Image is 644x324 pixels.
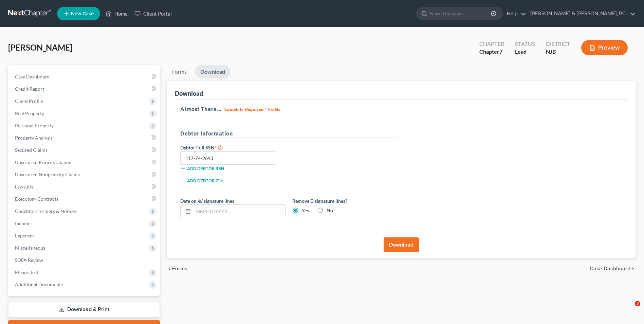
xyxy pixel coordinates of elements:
[10,156,160,168] a: Unsecured Priority Claims
[10,144,160,156] a: Secured Claims
[102,7,131,20] a: Home
[15,184,33,190] span: Lawsuits
[177,143,289,151] label: Debtor Full SSN
[180,129,398,138] h5: Debtor Information
[15,147,48,153] span: Secured Claims
[499,48,502,55] span: 7
[175,89,203,97] div: Download
[172,266,187,271] span: Forms
[193,205,285,218] input: MM/DD/YYYY
[430,7,492,20] input: Search by name...
[15,172,80,177] span: Unsecured Nonpriority Claims
[527,7,636,20] a: [PERSON_NAME] & [PERSON_NAME], P.C.
[546,40,570,48] div: District
[503,7,526,20] a: Help
[8,302,160,318] a: Download & Print
[131,7,175,20] a: Client Portal
[180,178,223,184] button: Add debtor ITIN
[10,132,160,144] a: Property Analysis
[292,197,398,204] label: Remove E-signature lines?
[15,196,58,202] span: Executory Contracts
[15,282,63,287] span: Additional Documents
[15,269,38,275] span: Means Test
[8,42,72,52] span: [PERSON_NAME]
[15,220,31,226] span: Income
[15,208,77,214] span: Codebtors Insiders & Notices
[15,233,34,238] span: Expenses
[590,266,636,271] a: Case Dashboard chevron_right
[15,123,54,128] span: Personal Property
[327,207,333,214] label: No
[15,135,53,141] span: Property Analysis
[10,71,160,83] a: Case Dashboard
[15,86,44,92] span: Credit Report
[515,40,535,48] div: Status
[180,166,224,172] button: Add debtor SSN
[302,207,309,214] label: Yes
[15,257,43,263] span: SOFA Review
[167,266,197,271] button: chevron_left Forms
[15,74,50,79] span: Case Dashboard
[15,159,71,165] span: Unsecured Priority Claims
[10,181,160,193] a: Lawsuits
[630,266,636,271] i: chevron_right
[10,83,160,95] a: Credit Report
[180,105,622,113] h5: Almost There...
[590,266,630,271] span: Case Dashboard
[384,237,419,252] button: Download
[515,48,535,56] div: Lead
[15,110,44,116] span: Real Property
[546,48,570,56] div: NJB
[635,301,640,306] span: 3
[479,40,504,48] div: Chapter
[10,193,160,205] a: Executory Contracts
[167,65,192,78] a: Forms
[224,107,280,112] strong: Complete Required * Fields
[180,197,234,204] label: Date on /s/ signature lines
[621,301,637,317] iframe: Intercom live chat
[167,266,172,271] i: chevron_left
[15,245,45,251] span: Miscellaneous
[10,168,160,181] a: Unsecured Nonpriority Claims
[180,151,276,165] input: XXX-XX-XXXX
[581,40,628,55] button: Preview
[10,254,160,266] a: SOFA Review
[195,65,231,78] a: Download
[479,48,504,56] div: Chapter
[15,98,43,104] span: Client Profile
[71,11,94,16] span: New Case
